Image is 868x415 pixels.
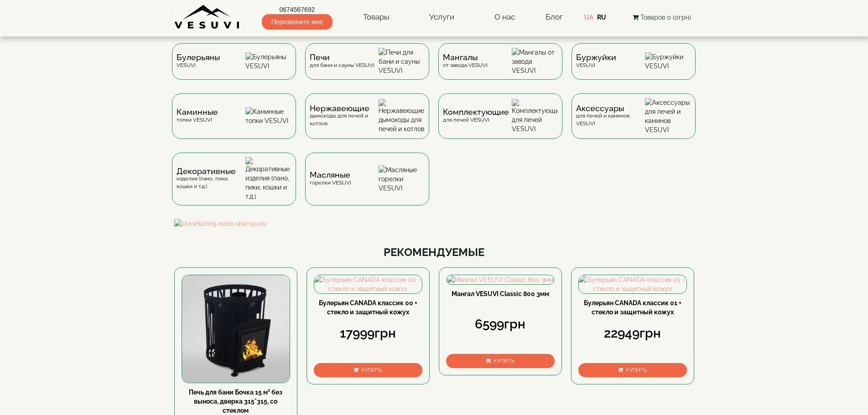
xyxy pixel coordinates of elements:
img: Мангал VESUVI Classic 800 3мм [447,275,554,284]
a: Блог [546,12,563,21]
button: Товаров 0 (0грн) [630,12,694,22]
a: Каминныетопки VESUVI Каминные топки VESUVI [167,93,301,153]
img: Буржуйки VESUVI [645,52,691,71]
img: Булерьян CANADA классик 01 + стекло и защитный кожух [579,275,686,293]
img: Нержавеющие дымоходы для печей и котлов [379,99,425,133]
a: RU [597,14,606,21]
div: 22949грн [578,324,687,343]
a: БулерьяныVESUVI Булерьяны VESUVI [167,43,301,93]
div: от завода VESUVI [443,54,488,69]
button: Купить [314,363,422,377]
div: для печей VESUVI [443,108,509,123]
div: изделия (пано, пики, кошки и т.д.) [177,168,245,190]
span: Масляные [310,171,351,179]
div: горелки VESUVI [310,171,351,186]
span: Мангалы [443,54,488,61]
img: Печи для бани и сауны VESUVI [379,48,425,75]
a: Печидля бани и сауны VESUVI Печи для бани и сауны VESUVI [301,43,434,93]
span: Комплектующие [443,108,509,116]
img: Булерьяны VESUVI [245,52,291,71]
div: для бани и сауны VESUVI [310,54,374,69]
div: топки VESUVI [177,108,218,123]
div: дымоходы для печей и котлов [310,105,379,128]
a: UA [584,14,593,21]
div: для печей и каминов VESUVI [576,105,645,128]
a: Мангалыот завода VESUVI Мангалы от завода VESUVI [434,43,567,93]
button: Купить [578,363,687,377]
img: Аксессуары для печей и каминов VESUVI [645,98,691,134]
a: Мангал VESUVI Classic 800 3мм [452,290,549,297]
a: Нержавеющиедымоходы для печей и котлов Нержавеющие дымоходы для печей и котлов [301,93,434,153]
a: Комплектующиедля печей VESUVI Комплектующие для печей VESUVI [434,93,567,153]
div: 17999грн [314,324,422,343]
img: shashlichnij-nabir-shampuriv [174,219,694,228]
a: Булерьян CANADA классик 01 + стекло и защитный кожух [584,299,681,316]
img: Завод VESUVI [174,5,240,30]
span: Товаров 0 (0грн) [640,14,691,21]
img: Декоративные изделия (пано, пики, кошки и т.д.) [245,157,291,201]
img: Печь для бани Бочка 15 м³ без выноса, дверка 315*315, со стеклом [182,275,290,383]
span: Буржуйки [576,54,616,61]
a: О нас [485,7,524,28]
img: Каминные топки VESUVI [245,107,291,125]
div: VESUVI [177,54,220,69]
span: Купить [361,367,382,373]
span: Каминные [177,108,218,116]
span: Нержавеющие [310,105,379,112]
span: Купить [494,358,515,364]
button: Купить [446,354,555,368]
img: Комплектующие для печей VESUVI [512,99,558,133]
div: VESUVI [576,54,616,69]
a: 0674567692 [262,5,333,14]
img: Булерьян CANADA классик 00 + стекло и защитный кожух [314,275,422,293]
a: Декоративныеизделия (пано, пики, кошки и т.д.) Декоративные изделия (пано, пики, кошки и т.д.) [167,153,301,219]
a: Масляныегорелки VESUVI Масляные горелки VESUVI [301,153,434,219]
span: Печи [310,54,374,61]
span: Булерьяны [177,54,220,61]
span: Аксессуары [576,105,645,112]
div: 6599грн [446,315,555,333]
span: Перезвоните мне [262,14,333,30]
img: Мангалы от завода VESUVI [512,48,558,75]
a: Услуги [420,7,463,28]
a: Товары [354,7,399,28]
span: Купить [626,367,647,373]
a: Булерьян CANADA классик 00 + стекло и защитный кожух [319,299,417,316]
a: Аксессуарыдля печей и каминов VESUVI Аксессуары для печей и каминов VESUVI [567,93,700,153]
img: Масляные горелки VESUVI [379,165,425,193]
a: Печь для бани Бочка 15 м³ без выноса, дверка 315*315, со стеклом [189,389,282,414]
a: БуржуйкиVESUVI Буржуйки VESUVI [567,43,700,93]
span: Декоративные [177,168,245,175]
